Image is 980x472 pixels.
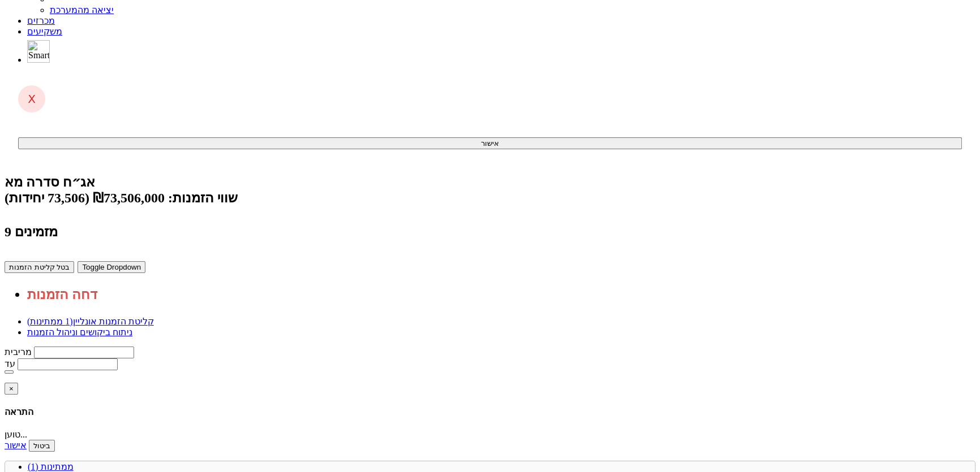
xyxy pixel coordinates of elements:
h4: 9 מזמינים [5,224,975,240]
a: קליטת הזמנות אונליין(1 ממתינות) [27,317,154,326]
a: ממתינות (1) [28,462,74,471]
h4: התראה [5,406,975,417]
span: (1 ממתינות) [27,317,73,326]
button: Toggle Dropdown [78,261,145,273]
a: מכרזים [27,16,55,25]
a: דחה הזמנות [27,287,97,302]
div: שווי הזמנות: ₪73,506,000 (73,506 יחידות) [5,190,975,206]
a: ניתוח ביקושים וניהול הזמנות [27,327,132,337]
label: מריבית [5,347,32,357]
button: אישור [18,137,962,149]
a: אישור [5,440,27,450]
span: X [28,92,36,106]
a: יציאה מהמערכת [50,5,114,15]
div: טוען... [5,429,975,440]
button: Close [5,383,18,395]
span: × [9,384,14,393]
label: עד [5,359,15,369]
button: ביטול [29,440,55,452]
div: קבוצת דלק בעמ - עותק - אג״ח (סדרה מא) - הנפקה לציבור [5,174,975,190]
img: SmartBull Logo [27,40,50,63]
a: משקיעים [27,27,62,36]
button: בטל קליטת הזמנות [5,261,74,273]
span: Toggle Dropdown [82,263,141,271]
